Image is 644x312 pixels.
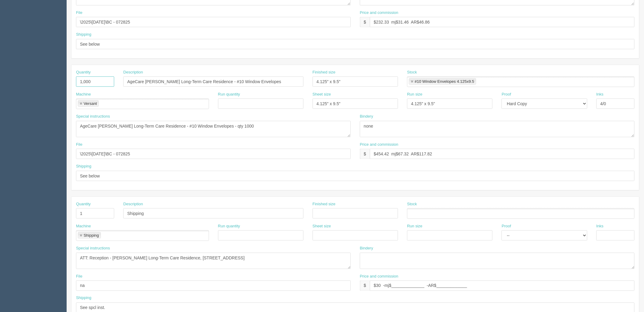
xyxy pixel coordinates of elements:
[76,201,91,207] label: Quantity
[360,274,398,279] label: Price and commission
[84,233,99,237] div: Shipping
[360,245,373,251] label: Bindery
[360,142,398,148] label: Price and commission
[76,92,91,97] label: Machine
[360,114,373,119] label: Bindery
[596,223,604,229] label: Inks
[360,17,370,27] div: $
[313,223,331,229] label: Sheet size
[76,274,82,279] label: File
[76,121,351,137] textarea: AgeCare [PERSON_NAME] Long-Term Care Residence - #10 Window Envelopes - qty 1000
[407,70,417,75] label: Stock
[407,223,423,229] label: Run size
[313,70,336,75] label: Finished size
[407,201,417,207] label: Stock
[123,70,143,75] label: Description
[313,201,336,207] label: Finished size
[596,92,604,97] label: Inks
[76,245,110,251] label: Special instructions
[502,92,511,97] label: Proof
[218,223,240,229] label: Run quantity
[76,295,91,301] label: Shipping
[360,10,398,16] label: Price and commission
[76,10,82,16] label: File
[360,121,635,137] textarea: none
[76,223,91,229] label: Machine
[84,102,97,106] div: Versant
[123,201,143,207] label: Description
[360,281,370,291] div: $
[76,114,110,119] label: Special instructions
[76,164,91,169] label: Shipping
[218,92,240,97] label: Run quantity
[407,92,423,97] label: Run size
[313,92,331,97] label: Sheet size
[76,253,351,269] textarea: ATT: Reception - [PERSON_NAME] Long-Term Care Residence, [STREET_ADDRESS]
[76,142,82,148] label: File
[502,223,511,229] label: Proof
[415,80,474,83] div: #10 Window Envelopes 4.125x9.5
[360,149,370,159] div: $
[76,32,91,37] label: Shipping
[76,70,91,75] label: Quantity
